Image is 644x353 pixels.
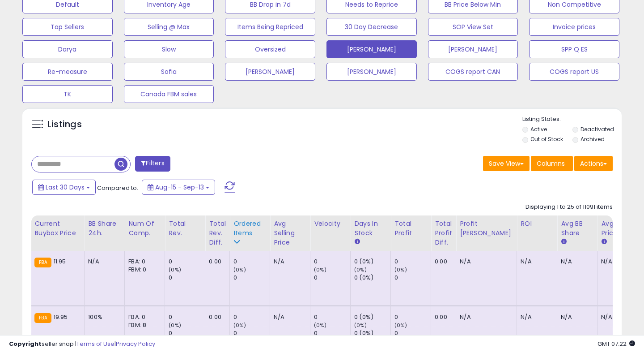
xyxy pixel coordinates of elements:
div: 0 [169,274,205,282]
div: N/A [274,313,303,321]
button: [PERSON_NAME] [225,63,315,81]
button: Items Being Repriced [225,18,315,36]
button: Last 30 Days [32,180,96,195]
div: N/A [521,258,550,266]
div: 0 [394,258,431,266]
h5: Listings [47,118,82,131]
div: N/A [460,258,510,266]
div: 0 [169,258,205,266]
span: 19.95 [54,313,68,321]
label: Archived [580,135,605,143]
span: 11.95 [54,257,66,266]
span: Compared to: [97,184,138,192]
div: 0 [314,313,350,321]
button: Top Sellers [22,18,113,36]
div: Avg Selling Price [274,219,306,247]
span: Last 30 Days [46,183,85,192]
button: Darya [22,40,113,58]
div: Total Profit [394,219,427,238]
div: Velocity [314,219,347,228]
small: (0%) [169,322,181,329]
a: Terms of Use [76,340,114,348]
button: [PERSON_NAME] [326,40,417,58]
button: Save View [483,156,530,171]
div: Days In Stock [354,219,387,238]
button: COGS report CAN [428,63,518,81]
div: 0 [169,313,205,321]
div: 0 [233,313,270,321]
small: (0%) [394,266,407,273]
button: Filters [135,156,170,172]
button: Invoice prices [529,18,619,36]
div: N/A [521,313,550,321]
button: Columns [531,156,573,171]
button: TK [22,85,113,103]
div: 0.00 [435,313,449,321]
small: (0%) [394,322,407,329]
div: Num of Comp. [128,219,161,238]
a: Privacy Policy [116,340,155,348]
div: Avg Win Price [601,219,634,238]
span: 2025-10-14 07:22 GMT [597,340,635,348]
div: N/A [561,313,590,321]
small: Avg Win Price. [601,238,606,246]
button: 30 Day Decrease [326,18,417,36]
div: N/A [274,258,303,266]
button: Oversized [225,40,315,58]
button: SPP Q ES [529,40,619,58]
div: FBA: 0 [128,313,158,321]
div: ROI [521,219,553,228]
button: Aug-15 - Sep-13 [142,180,215,195]
div: 0.00 [435,258,449,266]
div: 0 (0%) [354,313,390,321]
div: Ordered Items [233,219,266,238]
button: Slow [124,40,214,58]
button: Canada FBM sales [124,85,214,103]
div: N/A [561,258,590,266]
div: Displaying 1 to 25 of 11091 items [525,203,613,211]
div: N/A [601,258,631,266]
div: 0 (0%) [354,258,390,266]
div: 0 [233,274,270,282]
small: Avg BB Share. [561,238,566,246]
div: Avg BB Share [561,219,593,238]
div: 0 [314,274,350,282]
label: Out of Stock [530,135,563,143]
small: (0%) [354,322,367,329]
div: FBM: 8 [128,321,158,329]
div: 0.00 [209,258,223,266]
div: Total Rev. [169,219,201,238]
div: 0 (0%) [354,274,390,282]
button: [PERSON_NAME] [326,63,417,81]
div: 0.00 [209,313,223,321]
label: Active [530,125,547,133]
div: BB Share 24h. [88,219,121,238]
small: (0%) [314,266,326,273]
div: Profit [PERSON_NAME] [460,219,513,238]
div: 0 [394,313,431,321]
div: Current Buybox Price [34,219,80,238]
p: Listing States: [522,115,622,124]
div: 100% [88,313,118,321]
div: 0 [394,274,431,282]
span: Columns [537,159,565,168]
button: Re-measure [22,63,113,81]
span: Aug-15 - Sep-13 [155,183,204,192]
button: [PERSON_NAME] [428,40,518,58]
div: Total Profit Diff. [435,219,452,247]
small: (0%) [233,266,246,273]
div: N/A [601,313,631,321]
div: 0 [314,258,350,266]
button: Actions [574,156,613,171]
button: COGS report US [529,63,619,81]
div: seller snap | | [9,340,155,349]
strong: Copyright [9,340,42,348]
div: N/A [88,258,118,266]
small: (0%) [233,322,246,329]
div: N/A [460,313,510,321]
small: FBA [34,313,51,323]
div: FBA: 0 [128,258,158,266]
small: (0%) [354,266,367,273]
small: Days In Stock. [354,238,360,246]
div: Total Rev. Diff. [209,219,226,247]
